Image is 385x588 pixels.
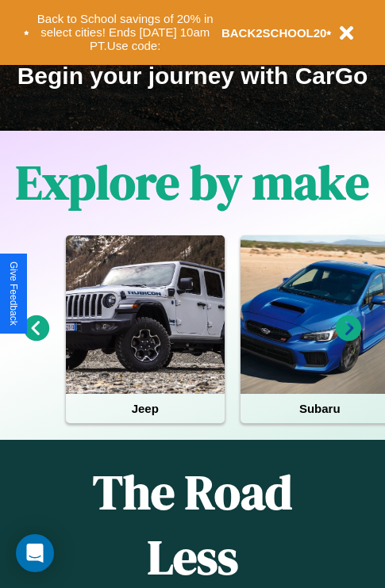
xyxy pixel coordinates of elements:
h1: Explore by make [16,150,369,215]
h4: Jeep [66,394,225,423]
button: Back to School savings of 20% in select cities! Ends [DATE] 10am PT.Use code: [29,8,221,57]
b: BACK2SCHOOL20 [221,26,327,40]
div: Open Intercom Messenger [16,534,54,572]
div: Give Feedback [8,262,19,326]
